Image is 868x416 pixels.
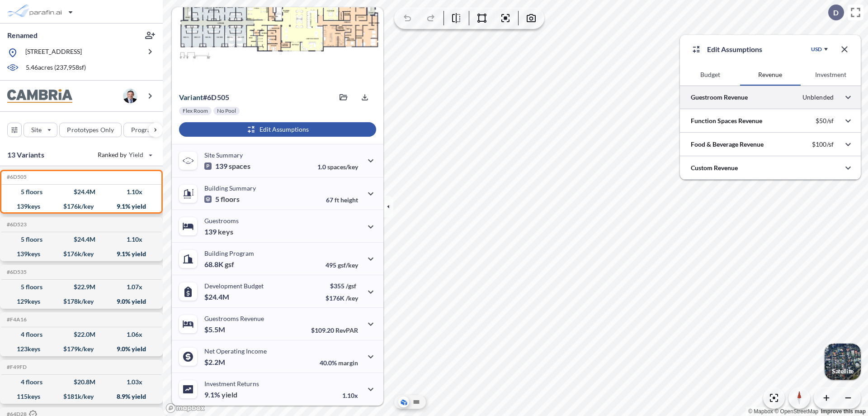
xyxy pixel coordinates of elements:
p: Building Program [204,249,254,257]
span: keys [218,227,233,236]
p: $100/sf [812,140,834,148]
a: OpenStreetMap [774,408,818,415]
p: 13 Variants [7,149,44,160]
p: Site Summary [204,151,243,159]
p: Custom Revenue [691,163,738,172]
p: 1.0 [317,163,358,171]
div: USD [811,46,822,53]
p: Investment Returns [204,380,259,387]
button: Site Plan [411,397,422,407]
p: Net Operating Income [204,347,267,355]
p: $109.20 [311,326,358,334]
p: Satellite [832,368,854,375]
img: BrandImage [7,89,72,103]
span: height [340,196,358,204]
p: Building Summary [204,184,256,192]
button: Budget [680,64,740,86]
p: $50/sf [816,117,834,125]
p: Renamed [7,30,38,40]
p: $24.4M [204,292,231,301]
p: Guestrooms Revenue [204,315,264,322]
img: user logo [123,89,137,103]
p: Function Spaces Revenue [691,116,762,125]
button: Ranked by Yield [90,148,158,162]
p: Flex Room [183,107,208,115]
h5: Click to copy the code [5,269,27,275]
h5: Click to copy the code [5,364,27,370]
p: 139 [204,227,233,236]
span: spaces [229,162,250,171]
p: 68.8K [204,260,234,269]
button: Aerial View [398,397,409,407]
span: gsf/key [338,261,358,269]
span: margin [338,359,358,367]
p: Edit Assumptions [707,44,762,55]
span: gsf [225,260,234,269]
button: Program [123,123,172,137]
p: 5 [204,195,240,204]
h5: Click to copy the code [5,316,27,323]
img: Switcher Image [825,344,861,380]
p: Program [131,125,156,134]
p: 9.1% [204,390,237,399]
h5: Click to copy the code [5,174,27,180]
p: 1.10x [342,392,358,399]
p: Food & Beverage Revenue [691,140,764,149]
p: Guestrooms [204,217,239,225]
p: $5.5M [204,325,226,334]
p: Site [31,125,42,134]
a: Improve this map [821,408,866,415]
p: $176K [325,294,358,302]
span: floors [221,195,240,204]
p: 5.46 acres ( 237,958 sf) [26,63,86,73]
p: D [833,9,839,17]
h5: Click to copy the code [5,221,27,228]
button: Revenue [740,64,800,86]
button: Switcher ImageSatellite [825,344,861,380]
p: Prototypes Only [67,125,114,134]
button: Investment [801,64,861,86]
p: # 6d505 [179,93,229,102]
span: Variant [179,93,203,101]
span: RevPAR [335,326,358,334]
span: yield [222,390,237,399]
p: $355 [325,282,358,290]
a: Mapbox [748,408,773,415]
button: Edit Assumptions [179,122,376,137]
button: Site [24,123,57,137]
p: $2.2M [204,358,226,367]
p: 67 [326,196,358,204]
span: spaces/key [327,163,358,171]
p: 495 [325,261,358,269]
p: 139 [204,162,250,171]
button: Prototypes Only [59,123,122,137]
span: Yield [129,150,144,159]
span: /key [346,294,358,302]
p: [STREET_ADDRESS] [25,47,82,58]
p: 40.0% [320,359,358,367]
span: /gsf [346,282,356,290]
p: No Pool [217,107,236,115]
span: ft [335,196,339,204]
a: Mapbox homepage [165,403,205,413]
p: Development Budget [204,282,264,290]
